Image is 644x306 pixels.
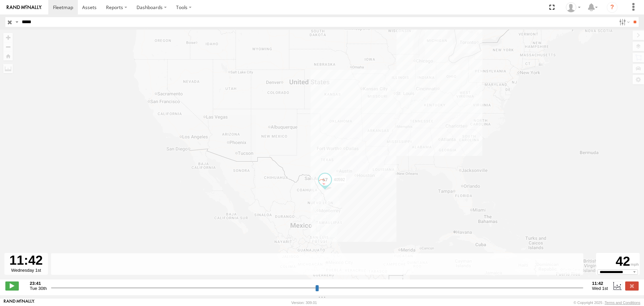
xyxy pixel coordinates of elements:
a: Terms and Conditions [605,301,640,305]
img: rand-logo.svg [7,5,42,10]
label: Search Query [14,17,19,27]
label: Play/Stop [5,281,19,290]
span: Tue 30th Sep 2025 [30,286,47,291]
a: Visit our Website [4,299,35,306]
strong: 23:41 [30,281,47,286]
i: ? [607,2,618,13]
div: Caseta Laredo TX [563,2,583,12]
label: Close [625,281,639,290]
div: © Copyright 2025 - [574,301,640,305]
div: 42 [597,254,639,269]
strong: 11:42 [592,281,608,286]
span: Wed 1st Oct 2025 [592,286,608,291]
label: Search Filter Options [616,17,631,27]
div: Version: 309.01 [291,301,317,305]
